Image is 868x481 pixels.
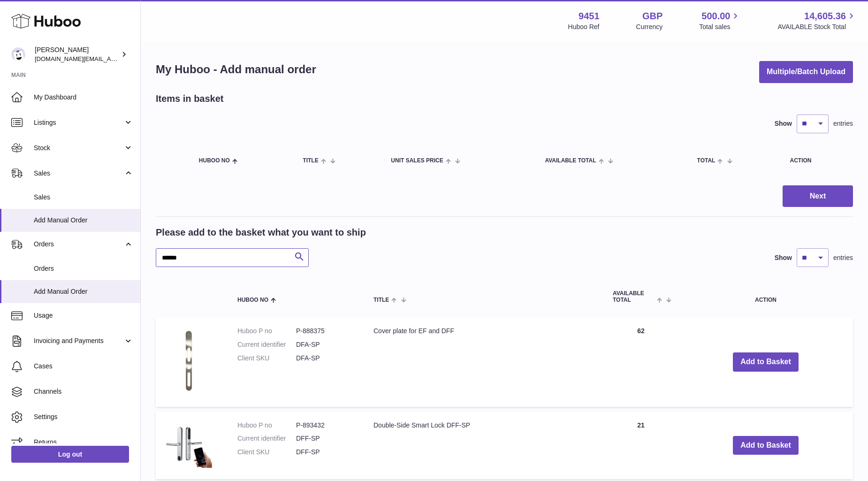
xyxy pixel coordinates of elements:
div: Action [790,158,844,164]
span: entries [833,253,853,262]
a: 500.00 Total sales [699,10,741,31]
span: AVAILABLE Total [613,290,655,303]
img: Cover plate for EF and DFF [165,327,212,395]
button: Add to Basket [733,436,799,455]
td: 62 [603,317,678,407]
span: Returns [34,438,133,447]
span: My Dashboard [34,93,133,102]
label: Show [775,253,792,262]
span: Listings [34,118,123,127]
th: Action [678,281,853,312]
dd: DFF-SP [296,434,355,443]
span: Usage [34,311,133,320]
div: [PERSON_NAME] [35,46,119,63]
dt: Huboo P no [237,421,296,430]
span: Cases [34,362,133,371]
span: Add Manual Order [34,287,133,296]
dt: Huboo P no [237,327,296,336]
span: 500.00 [701,10,730,23]
span: Stock [34,144,123,153]
h2: Please add to the basket what you want to ship [156,226,366,239]
span: Total sales [699,23,741,31]
td: Cover plate for EF and DFF [364,317,603,407]
span: Title [373,297,389,303]
h1: My Huboo - Add manual order [156,62,316,77]
td: Double-Side Smart Lock DFF-SP [364,412,603,480]
button: Multiple/Batch Upload [759,61,853,83]
h2: Items in basket [156,92,224,105]
dd: P-888375 [296,327,355,336]
span: Huboo no [199,158,230,164]
span: AVAILABLE Stock Total [777,23,857,31]
a: 14,605.36 AVAILABLE Stock Total [777,10,857,31]
strong: GBP [642,10,662,23]
dt: Current identifier [237,434,296,443]
label: Show [775,119,792,128]
span: Settings [34,412,133,421]
img: Double-Side Smart Lock DFF-SP [165,421,212,468]
dt: Current identifier [237,340,296,349]
span: [DOMAIN_NAME][EMAIL_ADDRESS][DOMAIN_NAME] [35,55,187,62]
strong: 9451 [579,10,600,23]
dd: DFF-SP [296,448,355,457]
a: Log out [11,446,129,463]
span: Add Manual Order [34,216,133,225]
dd: DFA-SP [296,354,355,363]
span: Sales [34,193,133,202]
span: 14,605.36 [804,10,846,23]
span: Sales [34,169,123,178]
img: amir.ch@gmail.com [11,47,25,61]
span: Orders [34,240,123,249]
td: 21 [603,412,678,480]
button: Add to Basket [733,352,799,372]
span: Title [303,158,318,164]
dt: Client SKU [237,448,296,457]
button: Next [783,185,853,207]
dd: P-893432 [296,421,355,430]
span: Invoicing and Payments [34,336,123,345]
span: Total [697,158,716,164]
dt: Client SKU [237,354,296,363]
div: Huboo Ref [568,23,600,31]
span: Huboo no [237,297,268,303]
span: Orders [34,264,133,273]
div: Currency [636,23,663,31]
dd: DFA-SP [296,340,355,349]
span: entries [833,119,853,128]
span: Unit Sales Price [391,158,443,164]
span: Channels [34,387,133,396]
span: AVAILABLE Total [545,158,596,164]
